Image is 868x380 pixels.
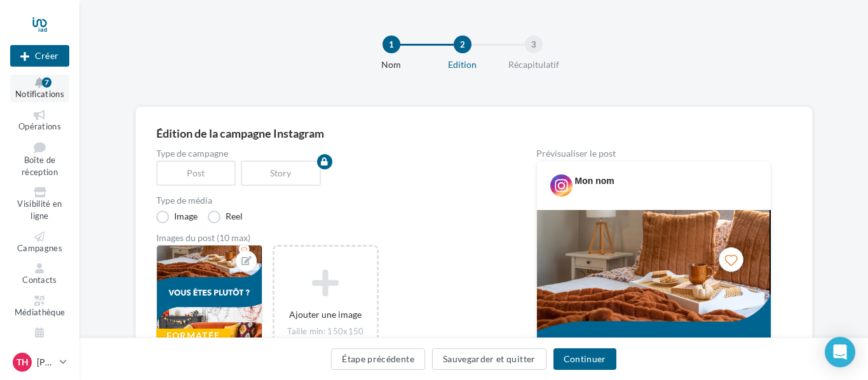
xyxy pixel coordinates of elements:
button: Continuer [553,348,616,370]
span: Médiathèque [15,307,65,317]
span: Boîte de réception [22,155,58,178]
div: 1 [383,36,400,53]
div: Open Intercom Messenger [825,337,855,367]
span: Notifications [15,89,64,99]
a: Médiathèque [10,293,69,320]
div: Edition [422,58,503,71]
label: Reel [208,211,243,223]
button: Créer [10,45,69,67]
span: TH [17,356,29,369]
span: Visibilité en ligne [17,199,62,221]
a: TH [PERSON_NAME] [10,350,69,374]
label: Type de média [156,196,496,205]
span: Calendrier [20,339,60,349]
a: Opérations [10,107,69,134]
div: Récapitulatif [493,58,574,71]
div: 3 [525,36,543,53]
div: Mon nom [575,174,614,187]
div: Nom [351,58,432,71]
div: 7 [42,77,51,88]
a: Campagnes [10,229,69,256]
div: Prévisualiser le post [536,149,771,158]
span: Opérations [18,121,61,131]
a: Contacts [10,261,69,288]
a: Visibilité en ligne [10,185,69,223]
label: Image [156,211,198,223]
div: Images du post (10 max) [156,233,496,242]
span: Contacts [22,275,57,285]
button: Étape précédente [331,348,425,370]
p: [PERSON_NAME] [37,356,55,369]
a: Boîte de réception [10,139,69,180]
button: Sauvegarder et quitter [432,348,546,370]
span: Campagnes [17,243,62,253]
label: Type de campagne [156,149,496,158]
div: 2 [454,36,471,53]
button: Notifications 7 [10,75,69,102]
div: Édition de la campagne Instagram [156,128,792,139]
a: Calendrier [10,325,69,352]
div: Nouvelle campagne [10,45,69,67]
div: Formatée [156,329,231,343]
